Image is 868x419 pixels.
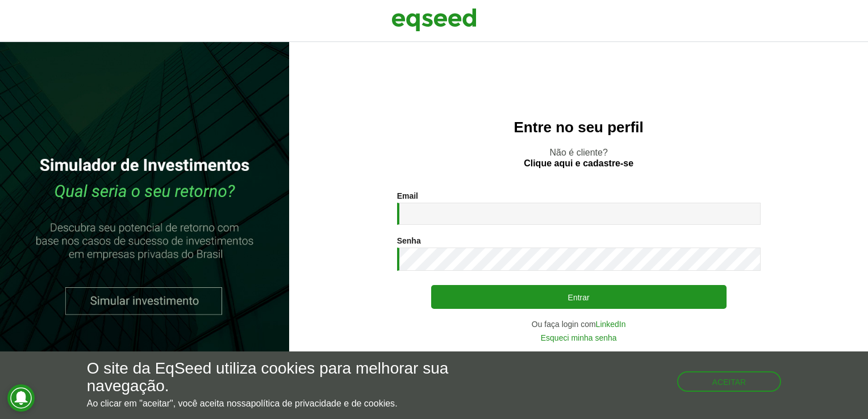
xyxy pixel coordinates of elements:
[312,119,845,136] h2: Entre no seu perfil
[251,399,395,408] a: política de privacidade e de cookies
[397,192,418,200] label: Email
[312,147,845,169] p: Não é cliente?
[596,320,626,328] a: LinkedIn
[524,159,633,168] a: Clique aqui e cadastre-se
[431,285,727,309] button: Entrar
[677,371,782,392] button: Aceitar
[397,237,421,245] label: Senha
[87,398,503,409] p: Ao clicar em "aceitar", você aceita nossa .
[541,334,617,342] a: Esqueci minha senha
[397,320,761,328] div: Ou faça login com
[87,360,503,395] h5: O site da EqSeed utiliza cookies para melhorar sua navegação.
[391,6,477,34] img: EqSeed Logo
